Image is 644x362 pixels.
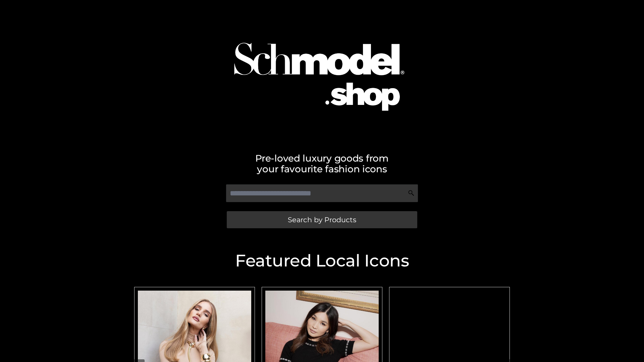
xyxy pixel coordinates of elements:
[227,211,417,228] a: Search by Products
[131,153,513,174] h2: Pre-loved luxury goods from your favourite fashion icons
[288,216,356,223] span: Search by Products
[131,252,513,269] h2: Featured Local Icons​
[408,190,415,196] img: Search Icon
